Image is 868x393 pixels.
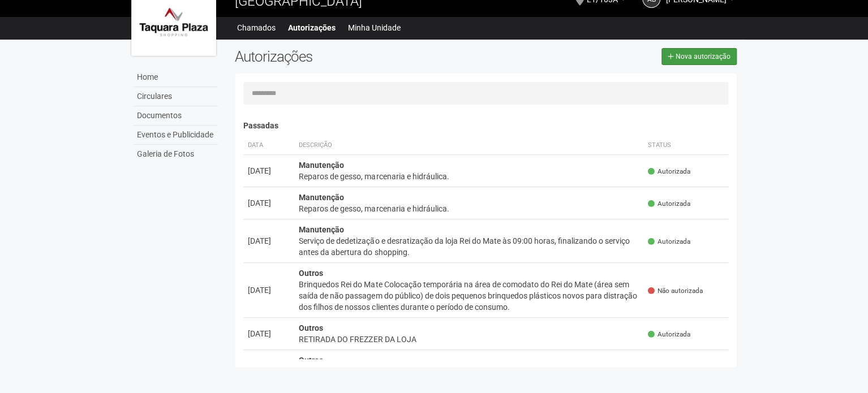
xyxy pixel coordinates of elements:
[248,284,290,296] div: [DATE]
[648,237,690,247] span: Autorizada
[299,323,323,332] strong: Outros
[299,161,344,170] strong: Manutenção
[235,48,477,65] h2: Autorizações
[299,235,639,258] div: Serviço de dedetização e desratização da loja Rei do Mate às 09:00 horas, finalizando o serviço a...
[248,197,290,209] div: [DATE]
[648,167,690,176] span: Autorizada
[248,328,290,339] div: [DATE]
[134,126,218,145] a: Eventos e Publicidade
[299,203,639,214] div: Reparos de gesso, marcenaria e hidráulica.
[134,68,218,87] a: Home
[348,20,401,36] a: Minha Unidade
[299,356,323,365] strong: Outros
[648,286,703,296] span: Não autorizada
[294,136,643,155] th: Descrição
[299,171,639,182] div: Reparos de gesso, marcenaria e hidráulica.
[134,106,218,126] a: Documentos
[299,225,344,234] strong: Manutenção
[237,20,276,36] a: Chamados
[248,165,290,176] div: [DATE]
[299,334,639,345] div: RETIRADA DO FREZZER DA LOJA
[243,122,728,130] h4: Passadas
[299,279,639,313] div: Brinquedos Rei do Mate Colocação temporária na área de comodato do Rei do Mate (área sem saída de...
[299,193,344,202] strong: Manutenção
[243,136,294,155] th: Data
[134,145,218,163] a: Galeria de Fotos
[288,20,336,36] a: Autorizações
[648,199,690,209] span: Autorizada
[248,235,290,247] div: [DATE]
[299,269,323,278] strong: Outros
[648,330,690,339] span: Autorizada
[134,87,218,106] a: Circulares
[661,48,737,65] a: Nova autorização
[643,136,728,155] th: Status
[676,53,731,61] span: Nova autorização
